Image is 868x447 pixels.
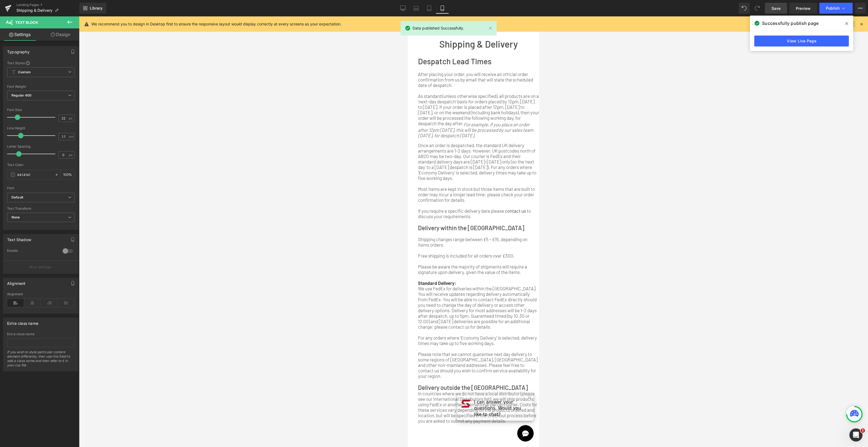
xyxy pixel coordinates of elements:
p: As standard (unless otherwise specified), all products are on a 'next-day despatch' basis for ord... [10,77,131,121]
span: Preview [796,5,811,11]
button: More settings [3,261,78,273]
strong: Standard Delivery: [10,264,49,269]
a: Laptop [410,3,423,14]
a: Landing Pages [16,3,79,7]
p: In countries where we do not have a local distributor (please see our International Distributors ... [10,374,131,407]
a: Tablet [423,3,436,14]
a: Preview [789,3,817,14]
div: Extra class name [7,332,74,336]
span: px [69,153,74,157]
div: Enable [7,249,57,254]
a: contact us [97,192,118,197]
span: em [69,135,74,138]
div: Extra class name [7,318,38,326]
div: Text Shadow [7,234,31,242]
a: View Live Page [754,36,849,46]
div: Font Size [7,108,74,112]
div: Text Transform [7,207,74,211]
p: If you require a specific delivery date please to discuss your requirements. [10,192,131,203]
div: Please be aware the majority of shipments will require a signature upon delivery, given the value... [10,247,131,258]
input: Color [17,172,52,178]
p: We use FedEx for deliveries within the [GEOGRAPHIC_DATA]. You will receive updates regarding deli... [10,258,131,313]
span: Data published Successfully. [413,25,464,31]
img: Stewart Golf [55,2,76,11]
span: 0 [125,3,130,8]
span: Successfully publish page [762,20,819,27]
p: We recommend you to design in Desktop first to ensure the responsive layout would display correct... [91,21,341,27]
div: Alignment [7,292,74,296]
div: Alignment [7,278,26,286]
h1: Shipping & Delivery [10,22,131,33]
i: For example, if you place an order after 12pm [DATE], this will be processed by our sales team [D... [10,105,125,122]
p: For any orders where 'Economy Delivery' is selected, delivery times may take up to five working d... [10,319,131,329]
b: None [11,215,20,219]
a: Desktop [396,3,410,14]
span: 1 [861,428,865,433]
a: 0 [121,3,127,11]
span: Shipping & Delivery [16,8,52,13]
div: Shipping charges range between £5 - £15, depending on items orders. [10,220,131,231]
span: Text Block [15,20,38,25]
div: If you wish to style particular content element differently, then use this field to add a class n... [7,350,74,371]
a: Design [41,28,80,41]
span: px [69,116,74,120]
p: Most items are kept in stock but those items that are built to order may incur a longer lead time... [10,170,131,186]
span: Save [771,5,781,11]
b: Custom [18,70,31,75]
p: After placing your order, you will receive an official order confirmation from us by email that w... [10,55,131,71]
button: More [855,3,866,14]
a: Mobile [436,3,449,14]
div: Text Color [7,163,74,167]
button: Undo [739,3,750,14]
span: Despatch Lead Times [10,40,84,49]
div: % [61,170,74,180]
iframe: Intercom live chat [849,428,863,442]
button: Publish [819,3,853,14]
button: Redo [752,3,763,14]
div: Letter Spacing [7,145,74,148]
h3: Delivery outside the [GEOGRAPHIC_DATA] [10,368,131,374]
span: Library [90,6,103,11]
h3: Delivery within the [GEOGRAPHIC_DATA] [10,208,131,215]
span: Once an order is despatched, the standard UK delivery arrangements are 1-2 days. However, UK post... [10,126,128,164]
div: Free shipping is included for all orders over £300. [10,236,131,242]
a: New Library [79,3,106,14]
div: Typography [7,46,30,54]
p: More settings [29,265,51,270]
div: Line Height [7,126,74,130]
p: Please note that we cannot guarantee next day delivery to some regions of [GEOGRAPHIC_DATA], [GEO... [10,329,131,362]
span: Publish [826,6,840,10]
div: Font [7,186,74,190]
div: Font Weight [7,85,74,89]
b: Regular 400 [11,93,32,97]
div: Text Styles [7,61,74,65]
i: Default [11,195,23,200]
